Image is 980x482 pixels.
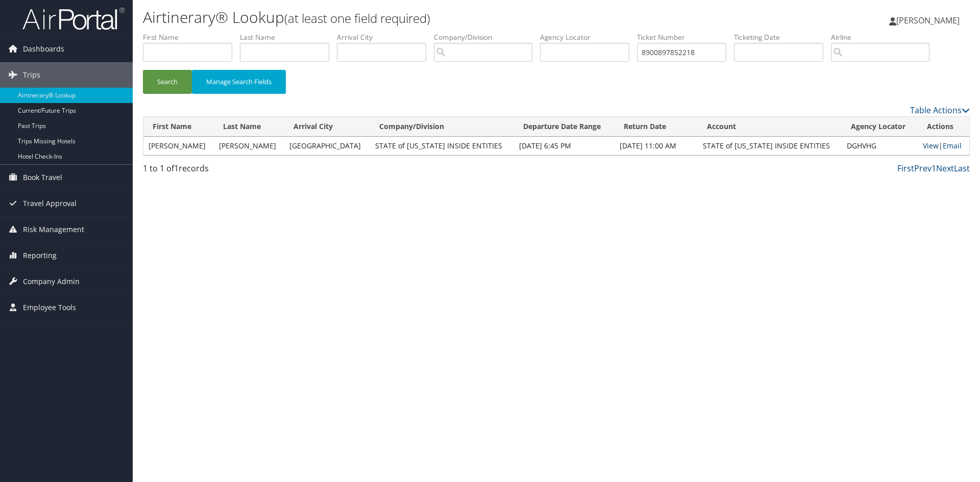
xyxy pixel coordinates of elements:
div: 1 to 1 of records [143,162,338,180]
label: Agency Locator [540,32,637,42]
td: DGHVHG [842,137,918,155]
a: 1 [932,163,936,174]
button: Manage Search Fields [192,70,286,94]
td: [PERSON_NAME] [214,137,284,155]
th: Agency Locator: activate to sort column ascending [842,117,918,137]
span: [PERSON_NAME] [896,15,960,26]
span: Risk Management [23,217,84,242]
td: [GEOGRAPHIC_DATA] [284,137,370,155]
span: Trips [23,62,40,88]
span: 1 [174,163,179,174]
label: Ticket Number [637,32,734,42]
th: Return Date: activate to sort column ascending [615,117,698,137]
h1: Airtinerary® Lookup [143,7,694,28]
label: First Name [143,32,240,42]
th: Last Name: activate to sort column ascending [214,117,284,137]
a: Email [943,141,962,150]
a: Prev [914,163,932,174]
td: [DATE] 11:00 AM [615,137,698,155]
a: First [897,163,914,174]
label: Ticketing Date [734,32,831,42]
small: (at least one field required) [284,10,430,27]
span: Company Admin [23,269,80,294]
td: [PERSON_NAME] [143,137,214,155]
th: Arrival City: activate to sort column ascending [284,117,370,137]
a: Next [936,163,954,174]
label: Airline [831,32,937,42]
th: Actions [918,117,969,137]
td: STATE of [US_STATE] INSIDE ENTITIES [370,137,514,155]
button: Search [143,70,192,94]
th: Account: activate to sort column ascending [698,117,842,137]
span: Employee Tools [23,295,76,320]
img: airportal-logo.png [22,7,125,31]
span: Reporting [23,243,57,268]
td: | [918,137,969,155]
td: STATE of [US_STATE] INSIDE ENTITIES [698,137,842,155]
a: [PERSON_NAME] [889,5,970,36]
a: Last [954,163,970,174]
th: Departure Date Range: activate to sort column ascending [514,117,615,137]
label: Last Name [240,32,337,42]
label: Company/Division [434,32,540,42]
span: Dashboards [23,36,64,62]
td: [DATE] 6:45 PM [514,137,615,155]
a: View [923,141,939,150]
a: Table Actions [910,105,970,116]
th: Company/Division [370,117,514,137]
label: Arrival City [337,32,434,42]
span: Book Travel [23,165,62,190]
span: Travel Approval [23,191,77,216]
th: First Name: activate to sort column ascending [143,117,214,137]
